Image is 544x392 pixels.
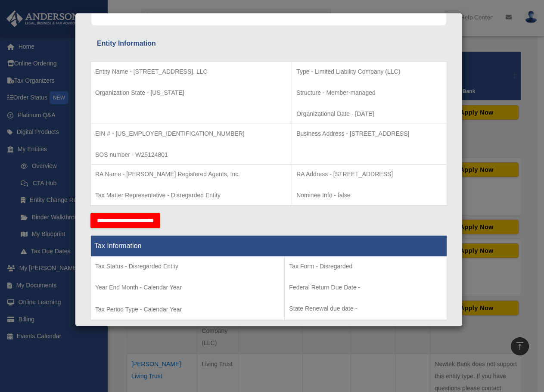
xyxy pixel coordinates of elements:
th: Tax Information [91,235,447,256]
p: SOS number - W25124801 [95,149,287,160]
p: Tax Form - Disregarded [289,261,442,272]
p: Business Address - [STREET_ADDRESS] [296,128,442,139]
p: Tax Matter Representative - Disregarded Entity [95,190,287,201]
p: Tax Status - Disregarded Entity [95,261,280,272]
p: EIN # - [US_EMPLOYER_IDENTIFICATION_NUMBER] [95,128,287,139]
p: Organization State - [US_STATE] [95,87,287,98]
p: Structure - Member-managed [296,87,442,98]
p: Federal Return Due Date - [289,282,442,293]
p: Entity Name - [STREET_ADDRESS], LLC [95,66,287,77]
div: Entity Information [97,37,441,50]
p: RA Name - [PERSON_NAME] Registered Agents, Inc. [95,169,287,180]
p: Year End Month - Calendar Year [95,282,280,293]
p: Organizational Date - [DATE] [296,109,442,119]
p: RA Address - [STREET_ADDRESS] [296,169,442,180]
p: Nominee Info - false [296,190,442,201]
p: Type - Limited Liability Company (LLC) [296,66,442,77]
td: Tax Period Type - Calendar Year [91,256,285,320]
p: State Renewal due date - [289,303,442,314]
